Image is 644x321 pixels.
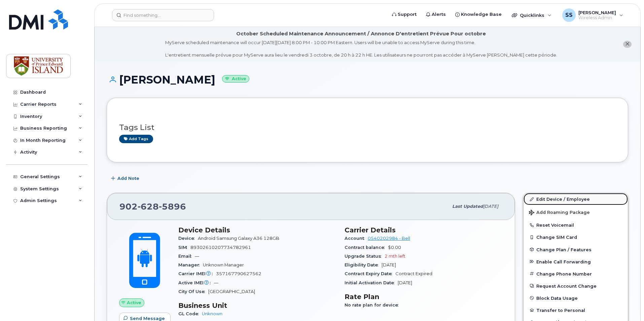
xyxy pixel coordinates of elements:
span: [GEOGRAPHIC_DATA] [208,289,255,294]
span: Carrier IMEI [178,271,216,276]
span: Add Note [117,175,139,182]
h3: Rate Plan [345,293,503,301]
span: 2 mth left [385,254,405,259]
h3: Business Unit [178,301,336,310]
a: Edit Device / Employee [524,193,628,205]
span: Email [178,254,195,259]
h3: Device Details [178,226,336,234]
a: 0540202984 - Bell [368,236,410,241]
button: Add Roaming Package [524,205,628,219]
button: Block Data Usage [524,292,628,304]
span: Android Samsung Galaxy A36 128GB [198,236,279,241]
span: 357167790627562 [216,271,261,276]
span: Enable Call Forwarding [536,259,591,264]
span: Active IMEI [178,280,214,285]
span: SIM [178,245,190,250]
div: October Scheduled Maintenance Announcement / Annonce D'entretient Prévue Pour octobre [236,30,486,37]
button: Transfer to Personal [524,304,628,316]
span: City Of Use [178,289,208,294]
a: Add tags [119,135,153,143]
h3: Tags List [119,123,616,132]
button: close notification [623,41,632,48]
span: Device [178,236,198,241]
span: Active [127,299,141,306]
button: Request Account Change [524,280,628,292]
span: Contract balance [345,245,388,250]
button: Change Phone Number [524,268,628,280]
h3: Carrier Details [345,226,503,234]
button: Change Plan / Features [524,244,628,256]
span: — [214,280,218,285]
span: 5896 [159,201,186,212]
span: Unknown Manager [203,262,244,267]
button: Enable Call Forwarding [524,256,628,268]
a: Unknown [202,311,222,316]
span: GL Code [178,311,202,316]
span: 89302610207734782961 [190,245,251,250]
small: Active [222,75,249,83]
span: Account [345,236,368,241]
span: Last updated [452,204,483,209]
h1: [PERSON_NAME] [107,74,628,86]
span: Eligibility Date [345,262,382,267]
span: Change Plan / Features [536,247,592,252]
button: Change SIM Card [524,231,628,243]
span: 902 [119,201,186,212]
span: $0.00 [388,245,401,250]
span: Contract Expiry Date [345,271,395,276]
div: MyServe scheduled maintenance will occur [DATE][DATE] 8:00 PM - 10:00 PM Eastern. Users will be u... [165,39,557,58]
span: Add Roaming Package [529,210,590,216]
span: Initial Activation Date [345,280,398,285]
span: — [195,254,199,259]
span: 628 [138,201,159,212]
span: Contract Expired [395,271,432,276]
span: [DATE] [398,280,412,285]
button: Add Note [107,172,145,185]
span: Upgrade Status [345,254,385,259]
span: [DATE] [382,262,396,267]
span: Manager [178,262,203,267]
span: No rate plan for device [345,302,402,308]
button: Reset Voicemail [524,219,628,231]
span: [DATE] [483,204,498,209]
